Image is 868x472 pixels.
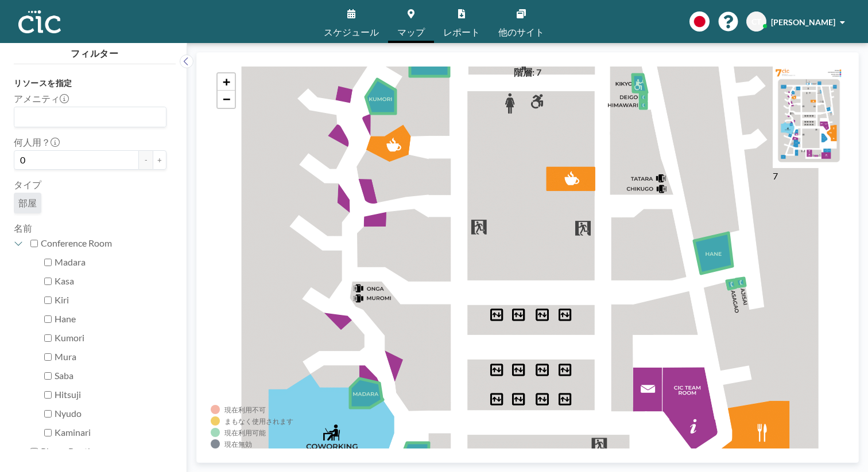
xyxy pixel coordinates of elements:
[55,389,166,400] label: Hitsuji
[55,408,166,419] label: Nyudo
[224,428,266,437] div: 現在利用可能
[771,17,835,27] span: [PERSON_NAME]
[514,67,541,78] h4: 階層: 7
[55,427,166,438] label: Kaminari
[218,91,235,108] a: Zoom out
[223,75,230,89] span: +
[55,256,166,268] label: Madara
[223,92,230,106] span: −
[41,446,166,457] label: Phone Booth
[218,73,235,91] a: Zoom in
[14,107,166,127] div: Search for option
[55,294,166,306] label: Kiri
[55,275,166,287] label: Kasa
[751,17,761,27] span: CT
[55,370,166,381] label: Saba
[14,179,41,190] label: タイプ
[139,150,153,170] button: -
[397,28,425,37] span: マップ
[224,440,252,448] div: 現在無効
[14,43,176,59] h4: フィルター
[324,28,379,37] span: スケジュール
[224,405,266,414] div: 現在利用不可
[153,150,166,170] button: +
[41,237,166,249] label: Conference Room
[14,223,32,233] label: 名前
[14,136,60,148] label: 何人用？
[14,93,69,104] label: アメニティ
[15,110,160,124] input: Search for option
[443,28,480,37] span: レポート
[14,78,166,88] h3: リソースを指定
[18,10,61,33] img: organization-logo
[773,67,844,168] img: e756fe08e05d43b3754d147caf3627ee.png
[498,28,544,37] span: 他のサイト
[224,417,293,426] div: まもなく使用されます
[18,197,37,208] span: 部屋
[55,351,166,362] label: Mura
[773,170,778,181] label: 7
[55,313,166,325] label: Hane
[55,332,166,344] label: Kumori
